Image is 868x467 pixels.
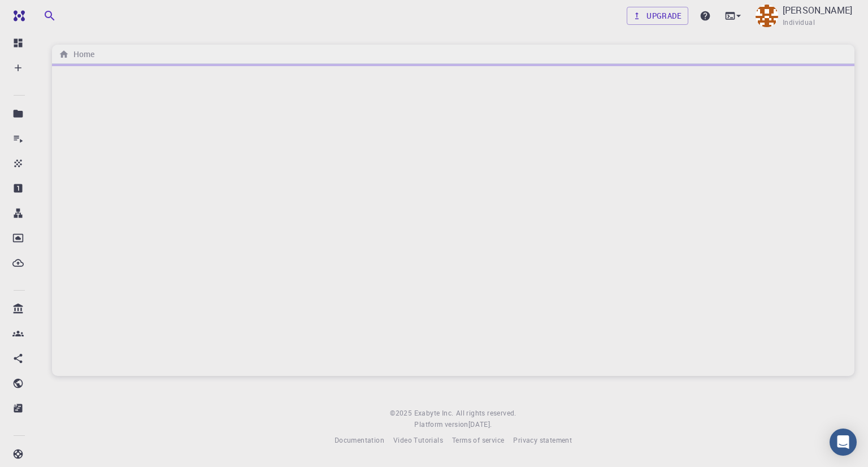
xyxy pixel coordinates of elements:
a: Video Tutorials [393,435,443,446]
span: All rights reserved. [456,408,517,419]
nav: breadcrumb [57,48,97,60]
h6: Home [69,48,94,60]
img: Brian Burcham [756,5,778,27]
img: logo [9,10,25,21]
a: [DATE]. [468,419,492,430]
div: Open Intercom Messenger [830,429,857,456]
a: Upgrade [627,7,688,25]
a: Exabyte Inc. [414,408,454,419]
span: Exabyte Inc. [414,408,454,417]
a: Documentation [335,435,384,446]
span: Documentation [335,435,384,444]
a: Terms of service [452,435,504,446]
span: Platform version [414,419,468,430]
span: Individual [783,17,815,28]
span: © 2025 [390,408,414,419]
a: Privacy statement [513,435,572,446]
span: Terms of service [452,435,504,444]
span: Video Tutorials [393,435,443,444]
span: Privacy statement [513,435,572,444]
p: [PERSON_NAME] [783,3,852,17]
span: [DATE] . [468,420,492,429]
